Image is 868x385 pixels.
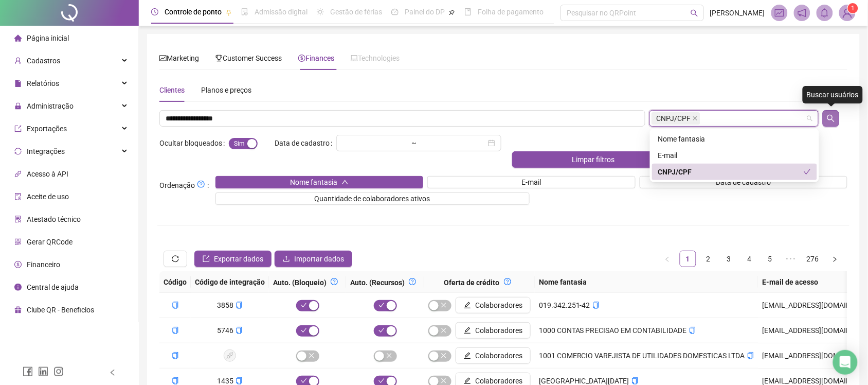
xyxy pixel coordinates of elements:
[701,251,716,267] a: 2
[14,170,22,178] span: api
[572,154,614,165] span: Limpar filtros
[775,8,784,17] span: fund
[172,377,179,384] span: copy
[14,261,22,268] span: dollar
[747,352,754,359] span: copy
[172,302,179,309] span: copy
[716,177,771,188] span: Data de cadastro
[428,275,531,288] div: Oferta de crédito
[592,300,600,311] button: copiar
[159,54,199,62] span: Marketing
[341,179,349,186] span: up
[275,251,352,267] button: Importar dados
[215,54,282,62] span: Customer Success
[27,260,60,269] span: Financeiro
[14,216,22,223] span: solution
[217,377,243,385] span: 1435
[409,278,416,285] span: question-circle
[109,369,116,376] span: left
[464,8,472,15] span: book
[27,215,81,223] span: Atestado técnico
[500,275,515,288] button: question-circle
[14,34,22,42] span: home
[197,181,205,188] span: question-circle
[27,125,67,133] span: Exportações
[427,176,635,188] button: E-mail
[195,178,207,190] button: Ordenação:
[27,57,60,65] span: Cadastros
[689,327,696,334] span: copy
[27,170,68,178] span: Acesso à API
[159,135,229,151] label: Ocultar bloqueados
[652,131,817,147] div: Nome fantasia
[298,54,334,62] span: Finances
[408,139,421,147] div: ~
[27,102,74,110] span: Administração
[539,326,687,335] span: 1000 CONTAS PRECISAO EM CONTABILIDADE
[512,151,675,168] button: Limpar filtros
[294,253,344,265] span: Importar dados
[539,352,745,360] span: 1001 COMERCIO VAREJISTA DE UTILIDADES DOMESTICAS LTDA
[464,352,471,359] span: edit
[803,86,863,103] div: Buscar usuários
[464,302,471,309] span: edit
[14,102,22,110] span: lock
[652,164,817,180] div: CNPJ/CPF
[27,34,69,42] span: Página inicial
[803,251,823,267] li: 276
[217,326,243,335] span: 5746
[464,377,471,384] span: edit
[159,178,209,191] span: Ordenação :
[330,8,382,16] span: Gestão de férias
[848,3,858,13] sup: Atualize o seu contato no menu Meus Dados
[27,192,69,201] span: Aceite de uso
[290,177,337,188] span: Nome fantasia
[656,113,691,124] span: CNPJ/CPF
[391,8,399,15] span: dashboard
[215,176,423,188] button: Nome fantasiaup
[405,8,445,16] span: Painel do DP
[27,283,79,291] span: Central de ajuda
[693,116,698,121] span: close
[659,251,676,267] li: Página anterior
[27,306,94,314] span: Clube QR - Beneficios
[658,166,804,178] div: CNPJ/CPF
[700,251,717,267] li: 2
[456,347,531,364] button: Colaboradores
[721,251,737,267] li: 3
[710,7,765,19] span: [PERSON_NAME]
[464,327,471,334] span: edit
[38,366,48,377] span: linkedin
[827,251,843,267] li: Próxima página
[535,271,758,293] th: Nome fantasia
[273,275,342,288] div: Auto. (Bloqueio)
[742,251,758,267] li: 4
[27,79,59,87] span: Relatórios
[172,350,179,361] button: copiar
[298,55,305,62] span: dollar
[798,8,807,17] span: notification
[783,251,799,267] span: •••
[172,325,179,336] button: copiar
[351,54,400,62] span: Technologies
[804,168,811,176] span: check
[763,251,778,267] a: 5
[742,251,757,267] a: 4
[456,297,531,313] button: Colaboradores
[236,325,243,336] button: copiar
[275,135,336,151] label: Data de cadastro
[833,350,858,375] div: Open Intercom Messenger
[172,352,179,359] span: copy
[592,302,600,309] span: copy
[159,84,185,96] div: Clientes
[721,251,737,267] a: 3
[827,251,843,267] button: right
[475,300,522,311] span: Colaboradores
[652,112,700,125] span: CNPJ/CPF
[14,148,22,155] span: sync
[659,251,676,267] button: left
[201,84,251,96] div: Planos e preços
[53,366,64,377] span: instagram
[631,377,639,384] span: copy
[194,251,272,267] button: Exportar dados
